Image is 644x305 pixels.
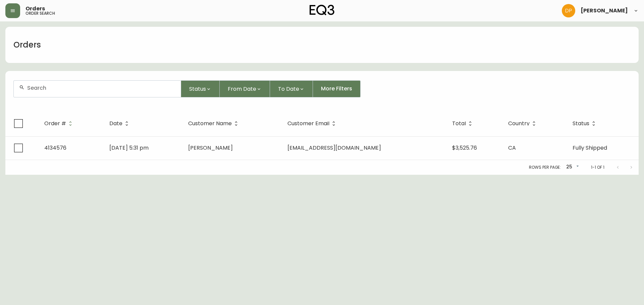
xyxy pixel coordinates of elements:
span: [PERSON_NAME] [581,8,628,13]
input: Search [27,85,175,91]
span: $3,525.76 [452,144,477,152]
p: Rows per page: [529,164,561,170]
span: Status [189,85,206,93]
button: Status [181,80,220,97]
span: To Date [278,85,299,93]
span: Customer Name [188,122,232,126]
h5: order search [25,11,55,15]
span: Order # [44,122,66,126]
span: Customer Email [287,121,338,127]
h1: Orders [13,39,41,51]
span: [EMAIL_ADDRESS][DOMAIN_NAME] [287,144,381,152]
span: Country [508,122,530,126]
img: logo [310,5,334,15]
span: [PERSON_NAME] [188,144,233,152]
span: Country [508,121,538,127]
p: 1-1 of 1 [591,164,604,170]
span: More Filters [321,85,352,92]
span: Customer Email [287,122,329,126]
span: From Date [228,85,256,93]
img: b0154ba12ae69382d64d2f3159806b19 [562,4,575,17]
span: Total [452,122,466,126]
span: Customer Name [188,121,240,127]
div: 25 [563,162,580,173]
button: More Filters [313,80,361,97]
span: Fully Shipped [573,144,607,152]
button: From Date [220,80,270,97]
span: Status [573,121,598,127]
span: Date [109,122,122,126]
button: To Date [270,80,313,97]
span: Status [573,122,589,126]
span: [DATE] 5:31 pm [109,144,149,152]
span: Date [109,121,131,127]
span: 4134576 [44,144,66,152]
span: CA [508,144,516,152]
span: Total [452,121,475,127]
span: Order # [44,121,75,127]
span: Orders [25,6,45,11]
